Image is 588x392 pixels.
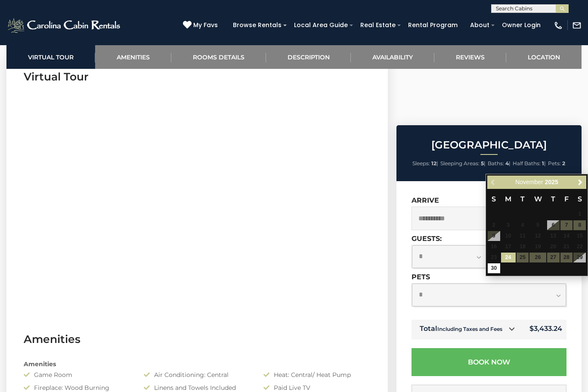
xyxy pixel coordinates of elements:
[578,195,582,203] span: Saturday
[434,45,506,69] a: Reviews
[517,231,529,241] span: 11
[24,69,371,84] h3: Virtual Tour
[501,253,516,262] a: 24
[560,242,573,252] span: 21
[95,45,171,69] a: Amenities
[513,158,546,169] li: |
[137,370,257,379] div: Air Conditioning: Central
[137,383,257,392] div: Linens and Towels Included
[183,21,220,30] a: My Favs
[356,19,400,32] a: Real Estate
[529,231,546,241] span: 12
[193,21,218,30] span: My Favs
[534,195,542,203] span: Wednesday
[24,332,371,347] h3: Amenities
[412,196,439,204] label: Arrive
[229,19,286,32] a: Browse Rentals
[573,210,586,219] span: 1
[466,19,494,32] a: About
[551,195,555,203] span: Thursday
[547,231,560,241] span: 13
[399,139,579,151] h2: [GEOGRAPHIC_DATA]
[488,263,500,273] a: 30
[501,231,516,241] span: 10
[547,242,560,252] span: 20
[17,370,137,379] div: Game Room
[17,383,137,392] div: Fireplace: Wood Burning
[488,158,511,169] li: |
[498,19,545,32] a: Owner Login
[492,195,496,203] span: Sunday
[171,45,266,69] a: Rooms Details
[501,242,516,252] span: 17
[529,242,546,252] span: 19
[412,160,430,167] span: Sleeps:
[505,160,509,167] strong: 4
[257,370,377,379] div: Heat: Central/ Heat Pump
[488,242,500,252] span: 16
[529,220,546,230] span: 5
[560,231,573,241] span: 14
[351,45,434,69] a: Availability
[517,220,529,230] span: 4
[522,320,566,340] td: $3,433.24
[257,383,377,392] div: Paid Live TV
[573,231,586,241] span: 15
[542,160,544,167] strong: 1
[562,160,565,167] strong: 2
[431,160,436,167] strong: 12
[266,45,351,69] a: Description
[501,220,516,230] span: 3
[513,160,541,167] span: Half Baths:
[564,195,569,203] span: Friday
[572,21,582,30] img: mail-regular-white.png
[437,326,502,332] small: Including Taxes and Fees
[547,220,560,230] span: 6
[412,273,430,281] label: Pets
[554,21,563,30] img: phone-regular-white.png
[6,45,95,69] a: Virtual Tour
[412,235,442,243] label: Guests:
[573,242,586,252] span: 22
[412,320,522,340] td: Total
[577,179,584,185] span: Next
[440,160,480,167] span: Sleeping Areas:
[517,242,529,252] span: 18
[545,179,558,185] span: 2025
[575,177,585,188] a: Next
[481,160,484,167] strong: 5
[440,158,486,169] li: |
[412,158,438,169] li: |
[17,360,377,368] div: Amenities
[548,160,561,167] span: Pets:
[505,195,511,203] span: Monday
[506,45,582,69] a: Location
[488,160,504,167] span: Baths:
[412,348,566,376] button: Book Now
[6,17,123,34] img: White-1-2.png
[488,220,500,230] span: 2
[290,19,352,32] a: Local Area Guide
[520,195,525,203] span: Tuesday
[515,179,543,185] span: November
[404,19,462,32] a: Rental Program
